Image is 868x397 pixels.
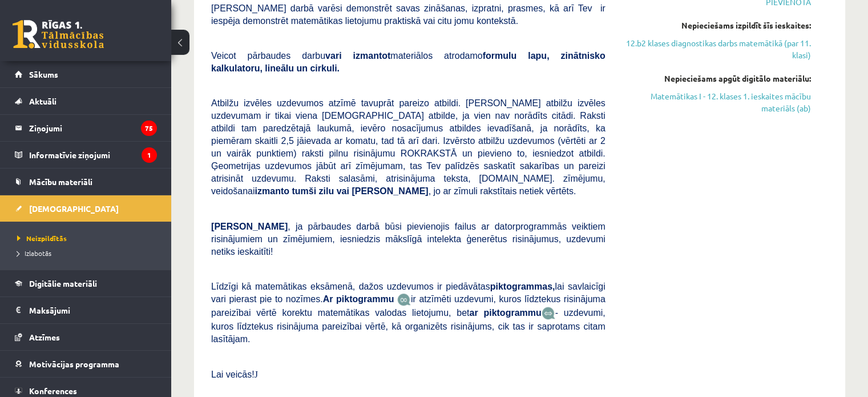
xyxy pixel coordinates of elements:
[29,69,58,79] span: Sākums
[15,61,157,87] a: Sākums
[15,115,157,141] a: Ziņojumi75
[13,20,104,49] a: Rīgas 1. Tālmācības vidusskola
[211,222,605,256] span: , ja pārbaudes darbā būsi pievienojis failus ar datorprogrammās veiktiem risinājumiem un zīmējumi...
[542,307,555,320] img: wKvN42sLe3LLwAAAABJRU5ErkJggg==
[211,51,605,73] b: formulu lapu, zinātnisko kalkulatoru, lineālu un cirkuli.
[211,222,288,231] span: [PERSON_NAME]
[15,142,157,168] a: Informatīvie ziņojumi1
[623,90,811,114] a: Matemātikas I - 12. klases 1. ieskaites mācību materiāls (ab)
[323,294,394,304] b: Ar piktogrammu
[17,248,160,258] a: Izlabotās
[211,3,605,26] span: [PERSON_NAME] darbā varēsi demonstrēt savas zināšanas, izpratni, prasmes, kā arī Tev ir iespēja d...
[255,186,289,196] b: izmanto
[29,359,119,369] span: Motivācijas programma
[623,19,811,31] div: Nepieciešams izpildīt šīs ieskaites:
[211,51,605,73] span: Veicot pārbaudes darbu materiālos atrodamo
[15,195,157,222] a: [DEMOGRAPHIC_DATA]
[29,297,157,323] legend: Maksājumi
[15,88,157,114] a: Aktuāli
[29,386,77,396] span: Konferences
[292,186,428,196] b: tumši zilu vai [PERSON_NAME]
[211,98,605,196] span: Atbilžu izvēles uzdevumos atzīmē tavuprāt pareizo atbildi. [PERSON_NAME] atbilžu izvēles uzdevuma...
[623,37,811,61] a: 12.b2 klases diagnostikas darbs matemātikā (par 11. klasi)
[142,147,157,163] i: 1
[211,294,605,318] span: ir atzīmēti uzdevumi, kuros līdztekus risinājuma pareizībai vērtē korektu matemātikas valodas lie...
[29,96,56,106] span: Aktuāli
[29,203,119,214] span: [DEMOGRAPHIC_DATA]
[17,233,160,243] a: Neizpildītās
[490,282,555,291] b: piktogrammas,
[15,324,157,350] a: Atzīmes
[15,297,157,323] a: Maksājumi
[397,293,411,306] img: JfuEzvunn4EvwAAAAASUVORK5CYII=
[29,142,157,168] legend: Informatīvie ziņojumi
[255,370,258,379] span: J
[325,51,390,61] b: vari izmantot
[29,115,157,141] legend: Ziņojumi
[15,270,157,296] a: Digitālie materiāli
[623,73,811,85] div: Nepieciešams apgūt digitālo materiālu:
[17,248,51,258] span: Izlabotās
[15,351,157,377] a: Motivācijas programma
[211,282,605,304] span: Līdzīgi kā matemātikas eksāmenā, dažos uzdevumos ir piedāvātas lai savlaicīgi vari pierast pie to...
[469,308,541,318] b: ar piktogrammu
[29,332,60,342] span: Atzīmes
[211,370,255,379] span: Lai veicās!
[141,121,157,136] i: 75
[15,169,157,195] a: Mācību materiāli
[29,177,92,187] span: Mācību materiāli
[29,278,97,288] span: Digitālie materiāli
[211,308,605,344] span: - uzdevumi, kuros līdztekus risinājuma pareizībai vērtē, kā organizēts risinājums, cik tas ir sap...
[17,234,67,243] span: Neizpildītās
